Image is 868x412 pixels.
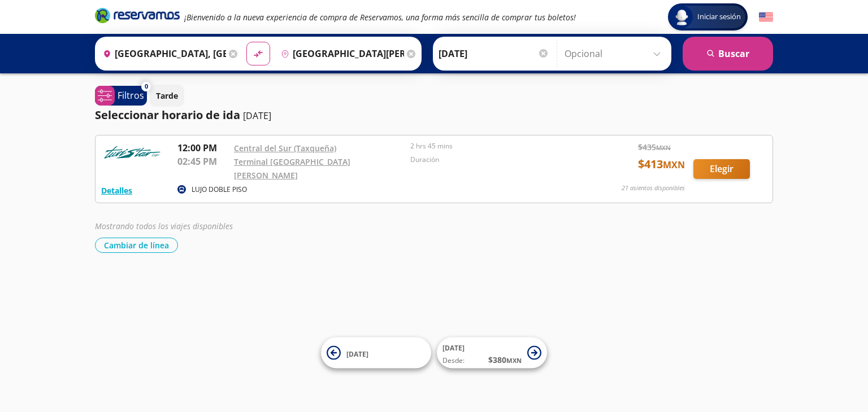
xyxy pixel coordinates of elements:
[683,37,773,71] button: Buscar
[184,12,576,23] em: ¡Bienvenido a la nueva experiencia de compra de Reservamos, una forma más sencilla de comprar tus...
[321,338,431,369] button: [DATE]
[693,159,750,179] button: Elegir
[565,40,666,68] input: Opcional
[638,141,671,153] span: $ 435
[410,141,581,151] p: 2 hrs 45 mins
[95,107,240,124] p: Seleccionar horario de ida
[759,10,773,24] button: English
[234,143,336,154] a: Central del Sur (Taxqueña)
[95,221,233,231] em: Mostrando todos los viajes disponibles
[439,40,549,68] input: Elegir Fecha
[145,82,148,91] span: 0
[177,155,228,168] p: 02:45 PM
[488,354,522,366] span: $ 380
[95,238,178,253] button: Cambiar de línea
[442,343,465,353] span: [DATE]
[656,143,671,152] small: MXN
[98,40,226,68] input: Buscar Origen
[663,159,685,171] small: MXN
[243,109,271,122] p: [DATE]
[276,40,404,68] input: Buscar Destino
[693,11,745,23] span: Iniciar sesión
[101,185,132,196] button: Detalles
[177,141,228,155] p: 12:00 PM
[95,7,180,27] a: Brand Logo
[506,356,522,365] small: MXN
[95,7,180,24] i: Brand Logo
[442,356,465,366] span: Desde:
[156,90,178,102] p: Tarde
[638,156,685,173] span: $ 413
[101,141,163,164] img: RESERVAMOS
[346,349,368,358] span: [DATE]
[192,185,247,195] p: LUJO DOBLE PISO
[234,156,350,181] a: Terminal [GEOGRAPHIC_DATA][PERSON_NAME]
[410,155,581,165] p: Duración
[437,338,547,369] button: [DATE]Desde:$380MXN
[622,183,685,193] p: 21 asientos disponibles
[150,85,184,107] button: Tarde
[95,86,147,106] button: 0Filtros
[118,89,144,102] p: Filtros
